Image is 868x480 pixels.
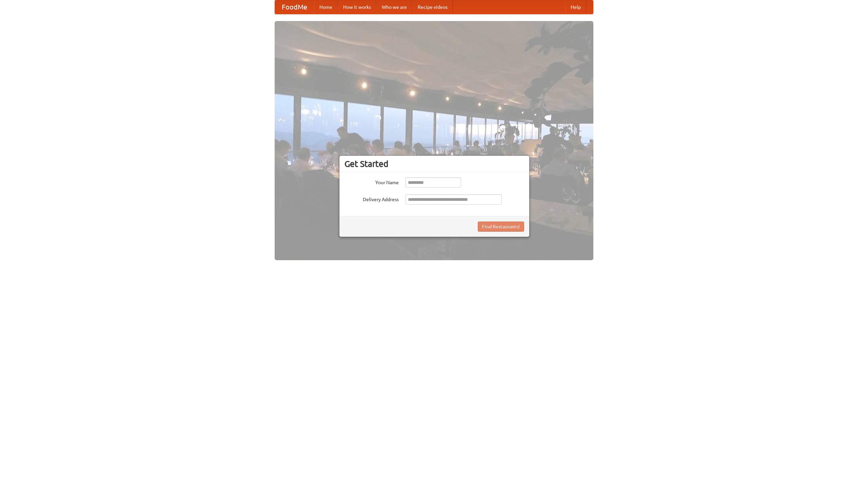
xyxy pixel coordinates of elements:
label: Delivery Address [344,194,399,203]
a: FoodMe [275,0,314,14]
a: Help [565,0,586,14]
a: Recipe videos [412,0,453,14]
a: Home [314,0,338,14]
a: Who we are [376,0,412,14]
label: Your Name [344,177,399,186]
a: How it works [338,0,376,14]
button: Find Restaurants! [478,222,524,232]
h3: Get Started [344,159,524,169]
